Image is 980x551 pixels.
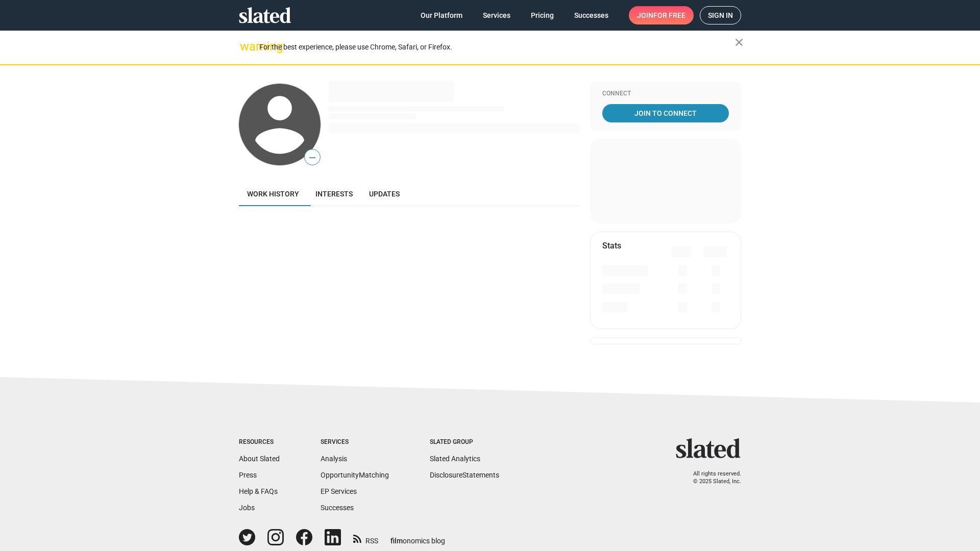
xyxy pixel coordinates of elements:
span: Interests [315,190,353,198]
a: filmonomics blog [390,528,445,546]
a: Joinfor free [629,6,694,24]
a: Join To Connect [602,104,729,122]
div: Slated Group [430,438,499,446]
a: Successes [321,504,354,512]
span: Work history [247,190,299,198]
span: Pricing [531,6,554,24]
span: Successes [574,6,608,24]
span: Our Platform [421,6,462,24]
a: About Slated [239,455,280,463]
span: Updates [369,190,400,198]
div: Resources [239,438,280,446]
a: Press [239,471,257,479]
mat-card-title: Stats [602,240,621,251]
span: — [305,151,320,164]
a: Pricing [523,6,562,24]
a: RSS [353,530,378,546]
a: Sign in [700,6,741,24]
a: Updates [361,182,408,206]
a: DisclosureStatements [430,471,499,479]
a: EP Services [321,487,357,495]
a: Work history [239,182,307,206]
a: Help & FAQs [239,487,278,495]
div: Services [321,438,389,446]
mat-icon: warning [240,40,252,53]
p: All rights reserved. © 2025 Slated, Inc. [682,470,741,485]
span: Services [483,6,510,24]
a: Our Platform [412,6,471,24]
a: Slated Analytics [430,455,480,463]
mat-icon: close [733,36,745,48]
a: Interests [307,182,361,206]
span: Join To Connect [604,104,727,122]
a: Jobs [239,504,255,512]
a: Services [475,6,519,24]
a: Successes [566,6,617,24]
div: For the best experience, please use Chrome, Safari, or Firefox. [259,40,735,54]
span: for free [653,6,685,24]
span: Join [637,6,685,24]
a: Analysis [321,455,347,463]
div: Connect [602,90,729,98]
a: OpportunityMatching [321,471,389,479]
span: film [390,537,403,545]
span: Sign in [708,7,733,24]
